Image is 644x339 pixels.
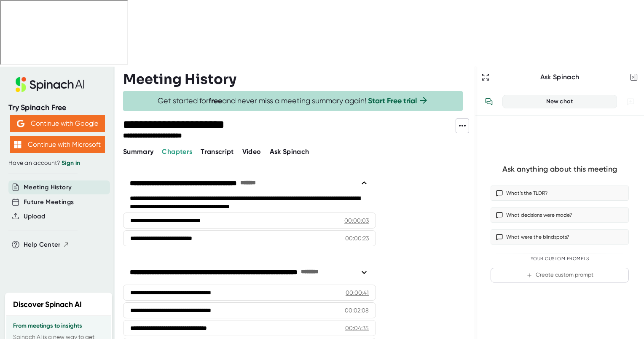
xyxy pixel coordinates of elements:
button: Video [242,147,261,157]
a: Sign in [62,159,80,167]
button: Chapters [162,147,192,157]
button: Future Meetings [24,197,74,207]
div: Have an account? [8,159,106,167]
button: Meeting History [24,183,72,192]
span: Summary [123,148,153,156]
span: Ask Spinach [270,148,309,156]
h2: Discover Spinach AI [13,299,82,310]
button: Expand to Ask Spinach page [480,71,491,83]
div: 00:04:35 [345,324,369,332]
button: What decisions were made? [491,207,629,223]
button: Continue with Google [10,115,105,132]
div: 00:00:41 [346,288,369,297]
button: View conversation history [480,93,497,110]
h3: From meetings to insights [13,323,104,329]
button: What’s the TLDR? [491,186,629,201]
button: Ask Spinach [270,147,309,157]
div: 00:00:23 [345,234,369,242]
button: Continue with Microsoft [10,136,105,153]
div: Ask anything about this meeting [502,164,617,174]
span: Transcript [201,148,234,156]
button: Close conversation sidebar [628,71,640,83]
a: Start Free trial [368,96,417,105]
button: What were the blindspots? [491,229,629,245]
span: Video [242,148,261,156]
h3: Meeting History [123,71,236,87]
img: Aehbyd4JwY73AAAAAElFTkSuQmCC [17,120,24,127]
button: Help Center [24,240,70,250]
button: Summary [123,147,153,157]
button: Upload [24,212,45,221]
span: Help Center [24,240,61,250]
div: New chat [508,98,612,105]
div: Your Custom Prompts [491,256,629,262]
span: Chapters [162,148,192,156]
div: Try Spinach Free [8,103,106,113]
button: Create custom prompt [491,268,629,282]
b: free [209,96,222,105]
div: 00:00:03 [344,216,369,225]
button: Transcript [201,147,234,157]
div: Ask Spinach [491,73,628,81]
div: 00:02:08 [345,306,369,315]
span: Get started for and never miss a meeting summary again! [158,96,429,106]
